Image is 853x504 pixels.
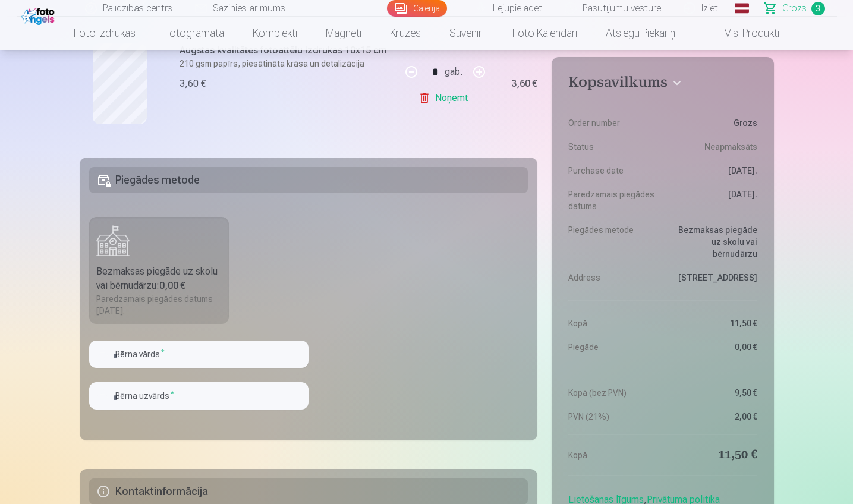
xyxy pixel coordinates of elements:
dd: [STREET_ADDRESS] [669,272,757,283]
dt: Status [568,141,657,153]
a: Foto izdrukas [59,17,150,50]
dd: 11,50 € [669,447,757,464]
dt: Address [568,272,657,283]
dt: Piegāde [568,341,657,353]
a: Magnēti [311,17,376,50]
b: 0,00 € [159,280,185,291]
dt: Piegādes metode [568,224,657,260]
dt: Kopā [568,317,657,329]
dt: Order number [568,117,657,129]
dd: [DATE]. [669,165,757,177]
dd: 2,00 € [669,411,757,423]
a: Komplekti [238,17,311,50]
div: 3,60 € [511,80,537,87]
dd: [DATE]. [669,188,757,212]
dt: Paredzamais piegādes datums [568,188,657,212]
a: Krūzes [376,17,435,50]
span: Grozs [782,1,807,15]
h5: Piegādes metode [89,167,528,193]
a: Suvenīri [435,17,498,50]
dd: Grozs [669,117,757,129]
dt: Kopā (bez PVN) [568,387,657,399]
dd: Bezmaksas piegāde uz skolu vai bērnudārzu [669,224,757,260]
div: 3,60 € [180,77,206,91]
p: 210 gsm papīrs, piesātināta krāsa un detalizācija [180,58,394,70]
dt: PVN (21%) [568,411,657,423]
dt: Kopā [568,447,657,464]
dt: Purchase date [568,165,657,177]
button: Kopsavilkums [568,74,757,95]
div: Bezmaksas piegāde uz skolu vai bērnudārzu : [96,264,222,293]
dd: 11,50 € [669,317,757,329]
dd: 9,50 € [669,387,757,399]
span: 3 [811,2,825,15]
a: Foto kalendāri [498,17,591,50]
dd: 0,00 € [669,341,757,353]
div: Paredzamais piegādes datums [DATE]. [96,293,222,317]
div: gab. [445,58,462,86]
a: Atslēgu piekariņi [591,17,691,50]
a: Visi produkti [691,17,794,50]
span: Neapmaksāts [704,141,757,153]
h6: Augstas kvalitātes fotoattēlu izdrukas 10x15 cm [180,43,394,58]
img: /fa1 [21,5,58,25]
a: Noņemt [418,86,473,110]
a: Fotogrāmata [150,17,238,50]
